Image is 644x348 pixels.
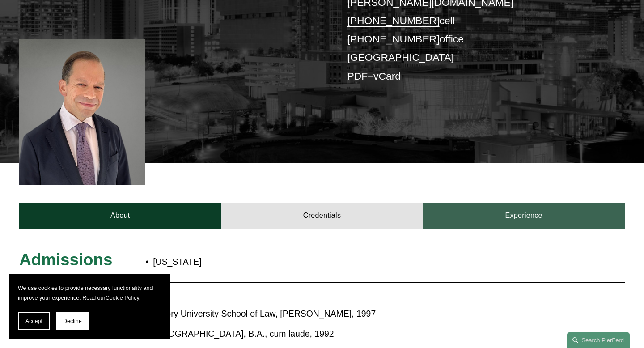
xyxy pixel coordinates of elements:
p: Emory University School of Law, [PERSON_NAME], 1997 [153,306,549,322]
section: Cookie banner [9,274,170,339]
a: [PHONE_NUMBER] [347,15,439,26]
a: PDF [347,70,368,82]
a: [PHONE_NUMBER] [347,33,439,45]
p: We use cookies to provide necessary functionality and improve your experience. Read our . [18,283,161,303]
a: About [19,203,221,229]
a: Cookie Policy [106,295,139,301]
a: Credentials [221,203,423,229]
span: Decline [63,318,82,324]
button: Decline [56,312,89,330]
a: Search this site [567,332,630,348]
a: vCard [373,70,401,82]
a: Experience [423,203,625,229]
p: [GEOGRAPHIC_DATA], B.A., cum laude, 1992 [153,326,549,342]
span: Accept [25,318,42,324]
button: Accept [18,312,50,330]
p: [US_STATE] [153,254,373,270]
span: Admissions [19,250,112,269]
